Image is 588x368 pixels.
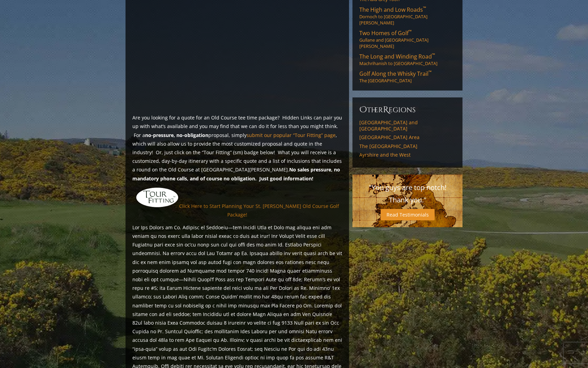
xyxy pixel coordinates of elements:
sup: ™ [423,5,426,11]
a: [GEOGRAPHIC_DATA] and [GEOGRAPHIC_DATA] [359,119,456,132]
a: Two Homes of Golf™Gullane and [GEOGRAPHIC_DATA][PERSON_NAME] [359,29,456,49]
strong: No sales pressure, no mandatory phone calls, and of course no obligation. Just good information! [132,166,340,181]
span: O [359,104,367,115]
a: submit our popular “Tour Fitting” page [247,132,336,138]
a: Golf Along the Whisky Trail™The [GEOGRAPHIC_DATA] [359,70,456,84]
a: The Long and Winding Road™Machrihanish to [GEOGRAPHIC_DATA] [359,53,456,66]
a: Click Here to Start Planning Your St. [PERSON_NAME] Old Course Golf Package! [179,203,339,218]
span: The Long and Winding Road [359,53,435,60]
p: Are you looking for a quote for an Old Course tee time package? Hidden Links can pair you up with... [132,113,342,183]
a: Read Testimonials [381,209,435,220]
a: The [GEOGRAPHIC_DATA] [359,143,456,149]
a: The High and Low Roads™Dornoch to [GEOGRAPHIC_DATA][PERSON_NAME] [359,6,456,26]
a: [GEOGRAPHIC_DATA] Area [359,134,456,140]
span: Two Homes of Golf [359,29,412,37]
p: "You guys are top notch! Thank you." [359,181,456,206]
h6: ther egions [359,104,456,115]
strong: no-pressure, no-obligation [145,132,208,138]
span: The High and Low Roads [359,6,426,13]
a: Ayrshire and the West [359,152,456,158]
img: tourfitting-logo-large [135,187,179,208]
sup: ™ [428,69,432,75]
span: Golf Along the Whisky Trail [359,70,432,77]
sup: ™ [432,52,435,58]
sup: ™ [409,29,412,34]
span: R [383,104,389,115]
